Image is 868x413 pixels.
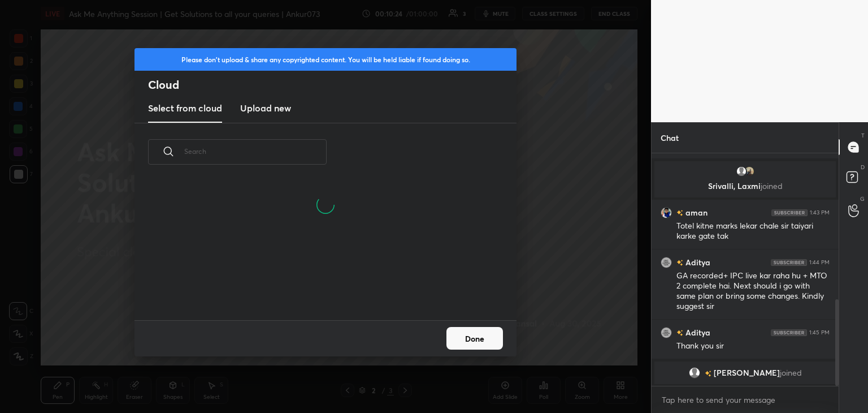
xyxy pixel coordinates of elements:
[676,341,830,352] div: Thank you sir
[652,123,688,153] p: Chat
[780,368,802,377] span: joined
[683,326,710,338] h6: Aditya
[861,131,865,140] p: T
[148,101,222,115] h3: Select from cloud
[714,368,780,377] span: [PERSON_NAME]
[676,330,683,336] img: no-rating-badge.077c3623.svg
[810,209,830,216] div: 1:43 PM
[689,367,700,378] img: default.png
[661,327,672,338] img: 0e6c8ae3be424763b02b29e9474343e5.jpg
[240,101,291,115] h3: Upload new
[761,180,783,191] span: joined
[860,195,865,203] p: G
[184,127,327,175] input: Search
[446,327,503,350] button: Done
[771,329,807,336] img: 4P8fHbbgJtejmAAAAAElFTkSuQmCC
[683,256,710,268] h6: Aditya
[683,206,708,218] h6: aman
[809,329,830,336] div: 1:45 PM
[861,163,865,171] p: D
[134,48,517,71] div: Please don't upload & share any copyrighted content. You will be held liable if found doing so.
[676,270,830,312] div: GA recorded+ IPC live kar raha hu + MTO 2 complete hai. Next should i go with same plan or bring ...
[676,260,683,266] img: no-rating-badge.077c3623.svg
[705,371,711,377] img: no-rating-badge.077c3623.svg
[771,259,807,266] img: 4P8fHbbgJtejmAAAAAElFTkSuQmCC
[676,221,830,242] div: Totel kitne marks lekar chale sir taiyari karke gate tak
[676,210,683,216] img: no-rating-badge.077c3623.svg
[809,259,830,266] div: 1:44 PM
[661,257,672,268] img: 0e6c8ae3be424763b02b29e9474343e5.jpg
[736,166,747,177] img: default.png
[744,166,755,177] img: 3
[652,153,839,386] div: grid
[148,78,517,92] h2: Cloud
[771,209,808,216] img: 4P8fHbbgJtejmAAAAAElFTkSuQmCC
[661,182,829,191] p: Srivalli, Laxmi
[661,207,672,218] img: e6b1352b725f4328bd74b0dc1b91098a.jpg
